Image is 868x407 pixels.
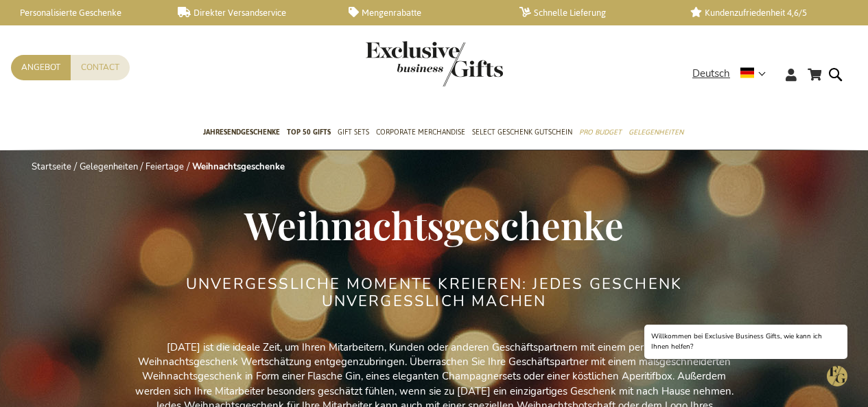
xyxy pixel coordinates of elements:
a: Personalisierte Geschenke [7,7,156,19]
span: Jahresendgeschenke [203,125,280,139]
a: Gelegenheiten [629,116,683,150]
a: Jahresendgeschenke [203,116,280,150]
a: Select Geschenk Gutschein [472,116,572,150]
h2: UNVERGESSLICHE MOMENTE KREIEREN: JEDES GESCHENK UNVERGESSLICH MACHEN [177,276,692,309]
a: Mengenrabatte [349,7,497,19]
span: Pro Budget [579,125,622,139]
a: Startseite [32,161,71,173]
a: Contact [71,55,130,80]
img: Exclusive Business gifts logo [366,41,503,86]
a: Schnelle Lieferung [519,7,668,19]
a: Feiertage [145,161,184,173]
span: TOP 50 Gifts [287,125,331,139]
a: store logo [366,41,434,86]
a: Direkter Versandservice [178,7,327,19]
a: Kundenzufriedenheit 4,6/5 [690,7,839,19]
a: Corporate Merchandise [376,116,465,150]
a: Gelegenheiten [80,161,138,173]
a: Gift Sets [338,116,369,150]
a: Angebot [11,55,71,80]
span: Gelegenheiten [629,125,683,139]
span: Select Geschenk Gutschein [472,125,572,139]
a: Pro Budget [579,116,622,150]
a: TOP 50 Gifts [287,116,331,150]
span: Deutsch [692,66,730,82]
span: Corporate Merchandise [376,125,465,139]
span: Gift Sets [338,125,369,139]
strong: Weihnachtsgeschenke [192,161,285,173]
span: Weihnachtsgeschenke [244,199,624,250]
